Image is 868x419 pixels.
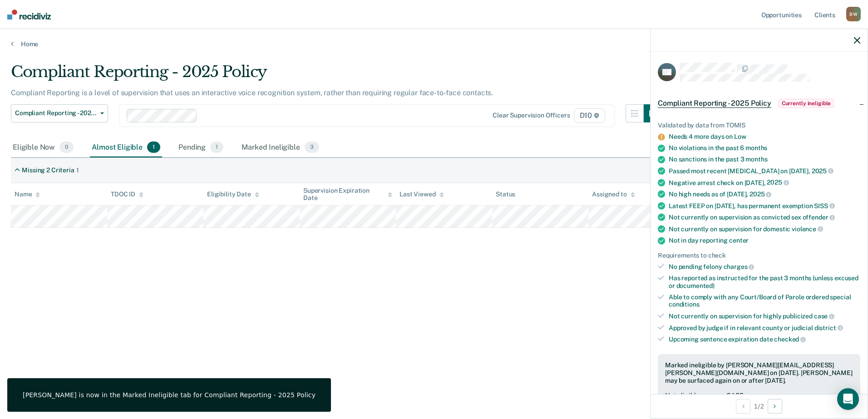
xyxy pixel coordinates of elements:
[11,138,75,158] div: Eligible Now
[814,202,834,209] span: SISS
[651,394,868,418] div: 1 / 2
[665,361,853,384] div: Marked ineligible by [PERSON_NAME][EMAIL_ADDRESS][PERSON_NAME][DOMAIN_NAME] on [DATE]. [PERSON_NA...
[837,388,859,410] div: Open Intercom Messenger
[496,190,515,198] div: Status
[669,301,700,308] span: conditions
[814,312,834,320] span: case
[22,166,74,174] div: Missing 2 Criteria
[803,214,835,221] span: offender
[729,237,749,244] span: center
[745,144,767,151] span: months
[651,89,868,118] div: Compliant Reporting - 2025 PolicyCurrently ineligible
[669,293,860,309] div: Able to comply with any Court/Board of Parole ordered special
[669,263,860,271] div: No pending felony
[846,7,861,21] div: B W
[792,225,823,233] span: violence
[303,187,392,202] div: Supervision Expiration Date
[15,109,97,117] span: Compliant Reporting - 2025 Policy
[669,274,860,290] div: Has reported as instructed for the past 3 months (unless excused or
[745,156,767,163] span: months
[7,10,51,19] img: Recidiviz
[15,190,40,198] div: Name
[669,202,860,210] div: Latest FEEP on [DATE], has permanent exemption
[779,99,834,108] span: Currently ineligible
[669,237,860,244] div: Not in day reporting
[592,190,635,198] div: Assigned to
[665,392,853,400] div: Not eligible reasons: CASE
[658,99,771,108] span: Compliant Reporting - 2025 Policy
[814,324,843,331] span: district
[147,141,160,153] span: 1
[669,312,860,320] div: Not currently on supervision for highly publicized
[111,190,143,198] div: TDOC ID
[669,156,860,163] div: No sanctions in the past 3
[767,179,789,186] span: 2025
[207,190,259,198] div: Eligibility Date
[669,167,860,175] div: Passed most recent [MEDICAL_DATA] on [DATE],
[305,141,319,153] span: 3
[658,252,860,259] div: Requirements to check
[90,138,162,158] div: Almost Eligible
[658,122,860,129] div: Validated by data from TOMIS
[23,391,316,399] div: [PERSON_NAME] is now in the Marked Ineligible tab for Compliant Reporting - 2025 Policy
[574,108,605,123] span: D10
[750,190,771,198] span: 2025
[724,263,755,270] span: charges
[11,88,493,97] p: Compliant Reporting is a level of supervision that uses an interactive voice recognition system, ...
[59,141,74,153] span: 0
[240,138,321,158] div: Marked Ineligible
[669,213,860,221] div: Not currently on supervision as convicted sex
[736,399,750,414] button: Previous Opportunity
[399,190,444,198] div: Last Viewed
[11,63,662,88] div: Compliant Reporting - 2025 Policy
[669,179,860,187] div: Negative arrest check on [DATE],
[210,141,223,153] span: 1
[669,144,860,152] div: No violations in the past 6
[669,324,860,332] div: Approved by judge if in relevant county or judicial
[11,40,857,48] a: Home
[774,336,806,343] span: checked
[768,399,782,414] button: Next Opportunity
[177,138,225,158] div: Pending
[493,112,570,119] div: Clear supervision officers
[812,167,833,175] span: 2025
[669,190,860,198] div: No high needs as of [DATE],
[669,335,860,343] div: Upcoming sentence expiration date
[76,166,79,174] div: 1
[669,225,860,233] div: Not currently on supervision for domestic
[676,282,715,289] span: documented)
[669,133,860,141] div: Needs 4 more days on Low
